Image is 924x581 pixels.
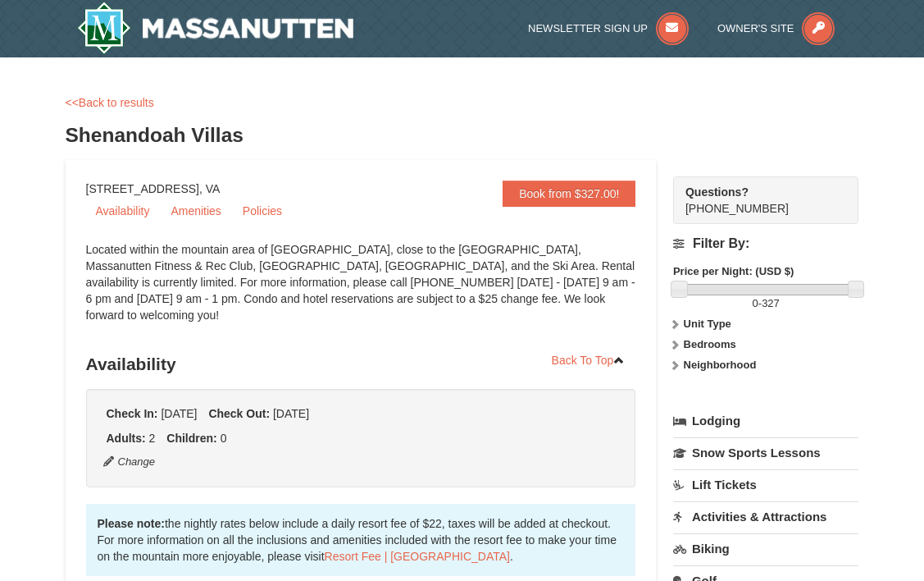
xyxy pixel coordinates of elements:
img: Massanutten Resort Logo [77,2,354,54]
span: Newsletter Sign Up [528,22,648,34]
a: Newsletter Sign Up [528,22,689,34]
strong: Check Out: [208,407,270,420]
a: Lodging [673,406,859,436]
a: Book from $327.00! [503,181,635,207]
strong: Neighborhood [684,359,757,371]
a: Activities & Attractions [673,501,859,532]
a: <<Back to results [66,96,154,109]
a: Biking [673,533,859,564]
label: - [673,295,859,312]
a: Availability [86,199,160,223]
strong: Questions? [685,185,749,199]
strong: Children: [166,432,216,445]
span: [DATE] [273,407,309,420]
strong: Bedrooms [684,338,736,350]
span: [PHONE_NUMBER] [685,184,830,215]
a: Back To Top [541,348,636,373]
a: Massanutten Resort [77,2,354,54]
strong: Check In: [107,407,158,420]
a: Lift Tickets [673,469,859,500]
h3: Shenandoah Villas [66,119,859,152]
strong: Price per Night: (USD $) [673,265,794,277]
a: Amenities [161,199,230,223]
a: Snow Sports Lessons [673,437,859,468]
div: Located within the mountain area of [GEOGRAPHIC_DATA], close to the [GEOGRAPHIC_DATA], Massanutte... [86,241,636,340]
a: Owner's Site [717,22,835,34]
strong: Please note: [98,517,165,530]
h3: Availability [86,348,636,381]
a: Policies [233,199,292,223]
strong: Adults: [107,432,146,445]
h4: Filter By: [673,236,859,251]
strong: Unit Type [684,318,731,330]
a: Resort Fee | [GEOGRAPHIC_DATA] [325,550,510,563]
span: 327 [762,297,780,309]
span: Owner's Site [717,22,794,34]
span: 0 [221,432,227,445]
span: [DATE] [161,407,197,420]
button: Change [102,453,157,471]
span: 2 [149,432,156,445]
span: 0 [753,297,758,309]
div: the nightly rates below include a daily resort fee of $22, taxes will be added at checkout. For m... [86,504,636,576]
